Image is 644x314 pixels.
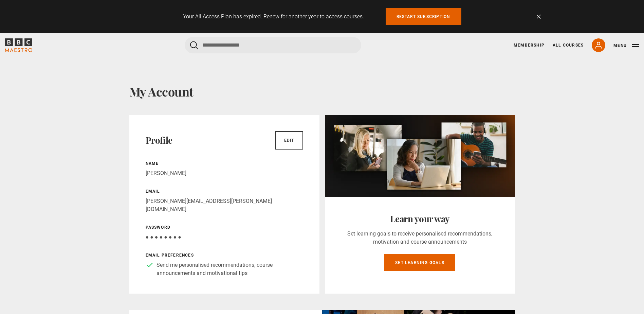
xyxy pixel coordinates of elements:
[146,252,303,258] p: Email preferences
[146,160,303,167] p: Name
[384,254,455,271] a: Set learning goals
[146,234,181,240] span: ● ● ● ● ● ● ● ●
[129,84,515,99] h1: My Account
[190,41,198,50] button: Submit the search query
[146,197,303,213] p: [PERSON_NAME][EMAIL_ADDRESS][PERSON_NAME][DOMAIN_NAME]
[341,213,499,224] h2: Learn your way
[613,42,639,49] button: Toggle navigation
[157,261,303,277] p: Send me personalised recommendations, course announcements and motivational tips
[146,224,303,230] p: Password
[514,42,545,48] a: Membership
[275,131,303,150] a: Edit
[341,230,499,246] p: Set learning goals to receive personalised recommendations, motivation and course announcements
[183,13,364,21] p: Your All Access Plan has expired. Renew for another year to access courses.
[146,188,303,194] p: Email
[386,8,461,25] a: Restart subscription
[5,38,32,52] svg: BBC Maestro
[146,135,172,146] h2: Profile
[185,37,361,53] input: Search
[146,169,303,177] p: [PERSON_NAME]
[553,42,584,48] a: All Courses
